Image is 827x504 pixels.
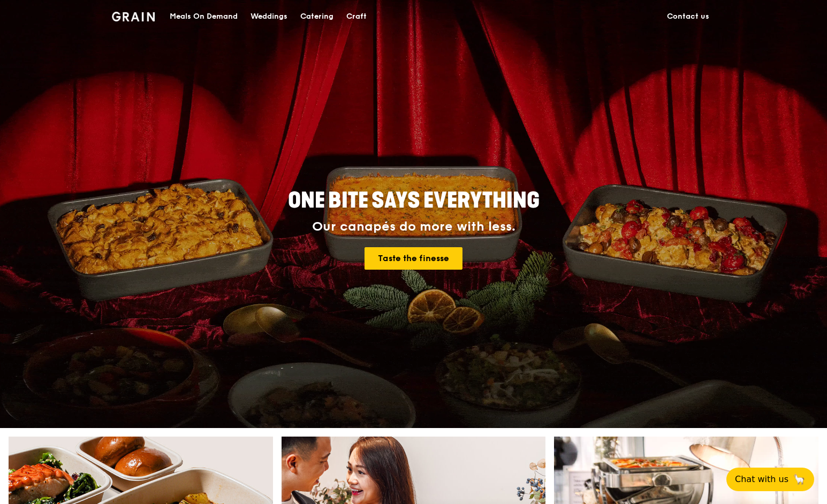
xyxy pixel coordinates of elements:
div: Our canapés do more with less. [221,219,606,234]
div: Meals On Demand [170,1,238,33]
a: Taste the finesse [365,247,462,270]
a: Craft [340,1,373,33]
div: Weddings [251,1,287,33]
span: ONE BITE SAYS EVERYTHING [288,188,540,213]
span: Chat with us [735,473,788,486]
img: Grain [112,12,155,21]
button: Chat with us🦙 [726,468,814,491]
a: Weddings [244,1,294,33]
div: Catering [300,1,333,33]
a: Contact us [661,1,716,33]
div: Craft [346,1,367,33]
span: 🦙 [793,473,806,486]
a: Catering [294,1,340,33]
